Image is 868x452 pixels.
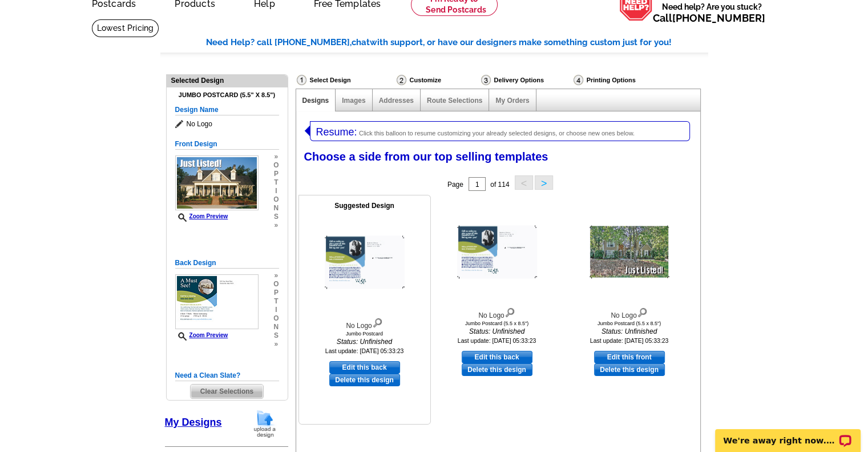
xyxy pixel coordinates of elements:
div: Jumbo Postcard (5.5 x 8.5") [434,321,560,326]
a: Route Selections [427,97,482,105]
i: Status: Unfinished [434,326,560,337]
span: s [273,331,278,340]
a: My Orders [495,97,529,105]
span: o [273,314,278,323]
img: view design details [372,315,383,328]
img: Select Design [297,75,306,85]
a: Zoom Preview [175,213,228,219]
img: view design details [504,305,515,318]
div: Jumbo Postcard [302,331,427,337]
span: o [273,161,278,170]
span: Need help? Are you stuck? [653,1,771,24]
span: » [273,271,278,280]
a: My Designs [165,417,222,428]
span: No Logo [175,118,279,130]
h4: Jumbo Postcard (5.5" x 8.5") [175,91,279,99]
div: No Logo [567,305,692,321]
span: of 114 [490,181,509,189]
small: Last update: [DATE] 05:33:23 [590,337,669,344]
div: Select Design [296,74,395,89]
a: Zoom Preview [175,332,228,338]
span: » [273,221,278,230]
div: Need Help? call [PHONE_NUMBER], with support, or have our designers make something custom just fo... [206,36,708,49]
h5: Back Design [175,258,279,269]
span: p [273,289,278,297]
span: p [273,170,278,178]
div: No Logo [302,315,427,331]
button: > [535,175,553,190]
a: use this design [594,351,665,363]
b: Suggested Design [334,202,394,210]
span: Clear Selections [191,385,263,398]
span: Page [447,181,463,189]
span: n [273,204,278,213]
span: Choose a side from our top selling templates [304,150,548,163]
span: Click this balloon to resume customizing your already selected designs, or choose new ones below. [359,130,635,137]
span: Resume: [316,126,357,138]
div: Delivery Options [480,74,572,86]
img: leftArrow.png [305,121,310,140]
div: No Logo [434,305,560,321]
span: » [273,340,278,349]
div: Printing Options [572,74,674,86]
a: Images [342,97,365,105]
h5: Need a Clean Slate? [175,370,279,381]
small: Last update: [DATE] 05:33:23 [325,347,404,354]
iframe: LiveChat chat widget [708,416,868,452]
div: Jumbo Postcard (5.5 x 8.5") [567,321,692,326]
img: Customize [397,75,406,85]
a: use this design [329,361,400,374]
i: Status: Unfinished [302,337,427,347]
a: Delete this design [329,374,400,386]
img: PCRealEstate13ListJ.jpg [175,155,259,210]
img: Delivery Options [481,75,491,85]
span: o [273,195,278,204]
img: view design details [637,305,648,318]
span: » [273,153,278,161]
span: i [273,187,278,195]
h5: Design Name [175,105,279,115]
span: n [273,323,278,331]
img: upload-design [250,409,280,438]
img: No Logo [590,226,669,279]
a: Delete this design [462,363,532,376]
img: Printing Options & Summary [574,75,583,85]
div: Customize [395,74,480,89]
a: Designs [302,97,329,105]
img: No Logo [457,226,537,279]
h5: Front Design [175,139,279,150]
span: t [273,178,278,187]
span: o [273,280,278,289]
span: s [273,213,278,221]
small: Last update: [DATE] 05:33:23 [458,337,536,344]
span: Call [653,12,765,24]
a: [PHONE_NUMBER] [672,12,765,24]
span: chat [352,37,370,47]
div: Selected Design [167,75,288,86]
i: Status: Unfinished [567,326,692,337]
button: < [515,175,533,190]
span: t [273,297,278,306]
span: i [273,306,278,314]
img: No Logo [325,236,405,289]
a: Delete this design [594,363,665,376]
a: use this design [462,351,532,363]
a: Addresses [379,97,414,105]
img: GENPJBneighborhood.jpg [175,274,259,329]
